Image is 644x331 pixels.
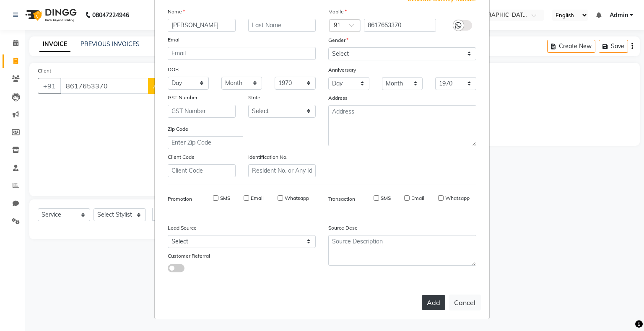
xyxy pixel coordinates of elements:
label: Client Code [168,153,195,161]
label: SMS [381,194,391,202]
label: DOB [168,66,179,73]
input: First Name [168,19,236,32]
label: SMS [220,194,230,202]
label: Address [328,94,348,102]
label: Anniversary [328,66,356,74]
label: Mobile [328,8,347,16]
label: Promotion [168,195,192,203]
input: Enter Zip Code [168,136,243,149]
label: Transaction [328,195,355,203]
label: Customer Referral [168,252,210,260]
label: Email [168,36,181,44]
label: Source Desc [328,224,357,232]
label: Email [251,194,264,202]
label: Zip Code [168,125,188,133]
label: Email [411,194,424,202]
input: Resident No. or Any Id [248,164,316,177]
button: Add [422,295,445,310]
label: State [248,94,260,101]
label: Lead Source [168,224,197,232]
input: GST Number [168,105,236,118]
label: GST Number [168,94,197,101]
label: Identification No. [248,153,288,161]
input: Email [168,47,316,60]
input: Last Name [248,19,316,32]
label: Whatsapp [445,194,470,202]
label: Gender [328,36,348,44]
button: Cancel [449,295,481,310]
label: Name [168,8,185,16]
input: Mobile [364,19,436,32]
label: Whatsapp [285,194,309,202]
input: Client Code [168,164,236,177]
